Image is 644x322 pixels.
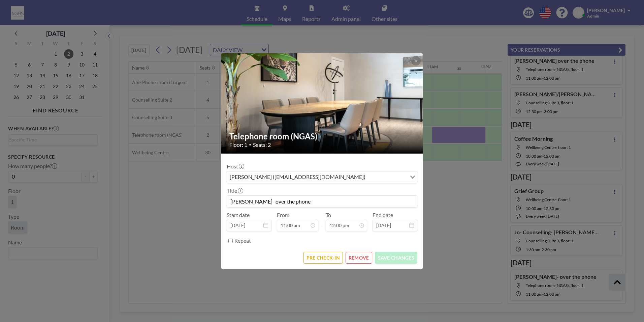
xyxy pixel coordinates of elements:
button: SAVE CHANGES [375,252,417,264]
span: • [249,142,251,147]
span: - [321,214,323,229]
label: Title [227,187,243,194]
label: Repeat [234,237,251,244]
label: Start date [227,212,250,218]
input: Search for option [367,173,406,182]
span: [PERSON_NAME] ([EMAIL_ADDRESS][DOMAIN_NAME]) [228,173,367,182]
label: Host [227,163,244,170]
div: Search for option [227,171,417,183]
button: REMOVE [346,252,372,264]
button: PRE CHECK-IN [303,252,343,264]
h2: Telephone room (NGAS) [229,131,415,141]
label: End date [373,212,393,218]
label: To [326,212,331,218]
input: (No title) [227,196,417,207]
span: Floor: 1 [229,141,247,148]
img: 537.jpg [221,36,423,171]
span: Seats: 2 [253,141,271,148]
label: From [277,212,289,218]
